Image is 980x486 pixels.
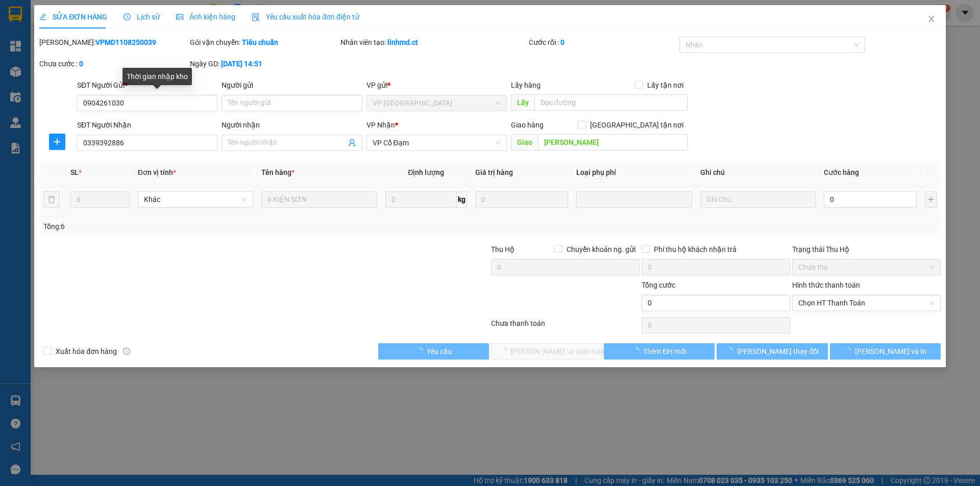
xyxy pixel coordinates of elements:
[50,138,65,146] span: plus
[252,13,359,21] span: Yêu cầu xuất hóa đơn điện tử
[366,80,507,91] div: VP gửi
[378,343,489,360] button: Yêu cầu
[43,191,60,208] button: delete
[844,347,855,354] span: loading
[122,68,192,85] div: Thời gian nhập kho
[572,163,696,183] th: Loại phụ phí
[415,347,427,354] span: loading
[792,281,860,289] label: Hình thức thanh toán
[491,245,514,253] span: Thu Hộ
[798,295,935,311] span: Chọn HT Thanh Toán
[408,168,444,176] span: Định lượng
[511,134,538,150] span: Giao
[830,343,941,360] button: [PERSON_NAME] và In
[221,60,262,68] b: [DATE] 14:51
[604,343,715,360] button: Thêm ĐH mới
[529,37,677,48] div: Cước rồi :
[39,13,46,20] span: edit
[79,60,83,68] b: 0
[511,94,534,111] span: Lấy
[222,119,362,131] div: Người nhận
[792,244,941,255] div: Trạng thái Thu Hộ
[39,37,188,48] div: [PERSON_NAME]:
[77,80,217,91] div: SĐT Người Gửi
[39,58,188,69] div: Chưa cước :
[190,37,338,48] div: Gói vận chuyển:
[144,192,247,207] span: Khác
[511,81,541,89] span: Lấy hàng
[717,343,827,360] button: [PERSON_NAME] thay đổi
[124,13,131,20] span: clock-circle
[222,80,362,91] div: Người gửi
[70,168,79,176] span: SL
[252,13,260,21] img: icon
[242,38,278,46] b: Tiêu chuẩn
[123,348,130,355] span: info-circle
[475,168,513,176] span: Giá trị hàng
[643,346,687,357] span: Thêm ĐH mới
[49,134,65,150] button: plus
[475,191,568,208] input: 0
[52,346,121,357] span: Xuất hóa đơn hàng
[39,13,107,21] span: SỬA ĐƠN HÀNG
[457,191,467,208] span: kg
[538,134,688,150] input: Dọc đường
[491,343,602,360] button: [PERSON_NAME] và Giao hàng
[490,318,641,336] div: Chưa thanh toán
[511,121,544,129] span: Giao hàng
[700,191,816,208] input: Ghi Chú
[124,13,160,21] span: Lịch sử
[650,244,741,255] span: Phí thu hộ khách nhận trả
[77,119,217,131] div: SĐT Người Nhận
[387,38,418,46] b: linhmd.ct
[348,139,356,147] span: user-add
[726,347,737,354] span: loading
[925,191,936,208] button: plus
[373,135,501,150] span: VP Cổ Đạm
[366,121,395,129] span: VP Nhận
[696,163,820,183] th: Ghi chú
[798,260,935,275] span: Chưa thu
[261,191,377,208] input: VD: Bàn, Ghế
[855,346,926,357] span: [PERSON_NAME] và In
[586,119,688,131] span: [GEOGRAPHIC_DATA] tận nơi
[138,168,176,176] span: Đơn vị tính
[917,5,946,34] button: Close
[642,281,675,289] span: Tổng cước
[95,38,156,46] b: VPMD1108250039
[176,13,235,21] span: Ảnh kiện hàng
[824,168,859,176] span: Cước hàng
[43,221,378,232] div: Tổng: 6
[643,80,688,91] span: Lấy tận nơi
[340,37,527,48] div: Nhân viên tạo:
[562,244,640,255] span: Chuyển khoản ng. gửi
[534,94,688,111] input: Dọc đường
[261,168,295,176] span: Tên hàng
[176,13,183,20] span: picture
[927,15,936,23] span: close
[427,346,452,357] span: Yêu cầu
[632,347,643,354] span: loading
[373,95,501,111] span: VP Mỹ Đình
[737,346,819,357] span: [PERSON_NAME] thay đổi
[190,58,338,69] div: Ngày GD:
[560,38,565,46] b: 0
